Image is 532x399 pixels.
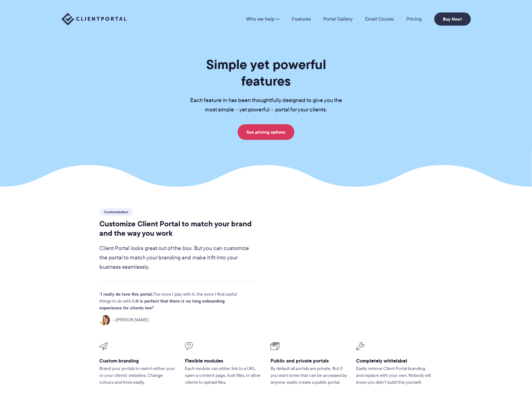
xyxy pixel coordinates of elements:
strong: I really do love this portal. [101,291,153,298]
h3: Public and private portals [271,357,347,364]
strong: It is perfect that there is no long onboarding experience for clients too! [99,298,225,311]
p: Easily remove Client Portal branding and replace with your own. Nobody will know you didn’t build... [356,365,433,386]
a: Buy Now! [434,12,471,26]
h1: Simple yet powerful features [180,56,352,89]
h2: Customize Client Portal to match your brand and the way you work [99,219,257,238]
a: Pricing [406,17,422,22]
span: Customization [99,208,133,216]
p: Each module can either link to a URL, open a content page, host files, or allow clients to upload... [185,365,262,386]
p: The more I play with it, the more I find useful things to do with it. [99,291,246,312]
h3: Completely whitelabel [356,357,433,364]
span: [PERSON_NAME] [112,317,148,323]
a: See pricing options [238,124,294,140]
p: Brand your portals to match either your or your clients’ websites. Change colours and fonts easily. [99,365,176,386]
a: Email Course [365,17,394,22]
h3: Custom branding [99,357,176,364]
a: Features [292,17,311,22]
a: Who we help [246,17,279,22]
p: Each feature in has been thoughtfully designed to give you the most simple – yet powerful – porta... [180,96,352,115]
p: By default all portals are private. But if you want some that can be accessed by anyone, easily c... [271,365,347,386]
p: Client Portal looks great out of the box. But you can customize the portal to match your branding... [99,244,257,272]
a: Portal Gallery [323,17,353,22]
h3: Flexible modules [185,357,262,364]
